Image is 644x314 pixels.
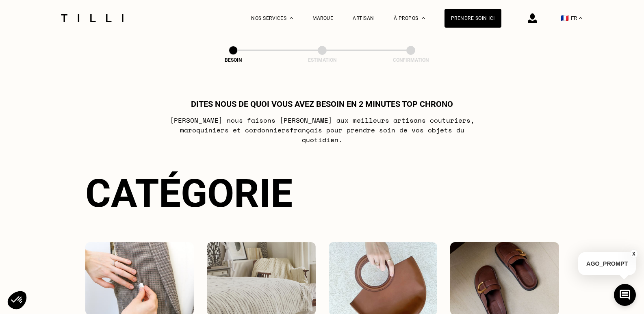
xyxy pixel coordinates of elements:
button: X [630,249,638,258]
p: [PERSON_NAME] nous faisons [PERSON_NAME] aux meilleurs artisans couturiers , maroquiniers et cord... [161,115,483,145]
div: Besoin [193,57,274,63]
img: Logo du service de couturière Tilli [58,14,126,22]
img: menu déroulant [579,17,582,19]
img: Menu déroulant à propos [422,17,425,19]
img: Menu déroulant [290,17,293,19]
a: Marque [312,15,333,21]
a: Prendre soin ici [445,9,501,28]
div: Catégorie [85,171,559,216]
p: AGO_PROMPT [578,252,636,275]
h1: Dites nous de quoi vous avez besoin en 2 minutes top chrono [191,99,453,109]
img: icône connexion [528,13,537,23]
span: 🇫🇷 [561,14,569,22]
div: Estimation [282,57,363,63]
a: Artisan [353,15,374,21]
div: Confirmation [370,57,451,63]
